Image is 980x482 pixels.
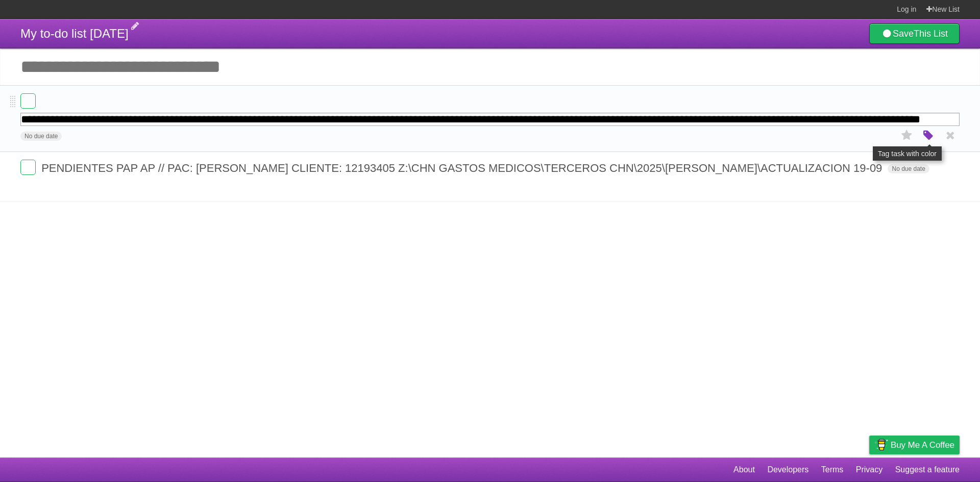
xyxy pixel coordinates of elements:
[888,164,929,173] span: No due date
[41,162,885,174] span: PENDIENTES PAP AP // PAC: [PERSON_NAME] CLIENTE: 12193405 Z:\CHN GASTOS MEDICOS\TERCEROS CHN\2025...
[914,29,948,39] b: This List
[895,460,960,479] a: Suggest a feature
[821,460,844,479] a: Terms
[897,127,917,144] label: Star task
[869,23,960,44] a: SaveThis List
[20,93,36,109] label: Done
[856,460,883,479] a: Privacy
[891,436,954,454] span: Buy me a coffee
[767,460,808,479] a: Developers
[20,27,129,40] span: My to-do list [DATE]
[20,132,62,141] span: No due date
[20,160,36,175] label: Done
[874,436,888,453] img: Buy me a coffee
[869,436,960,454] a: Buy me a coffee
[733,460,755,479] a: About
